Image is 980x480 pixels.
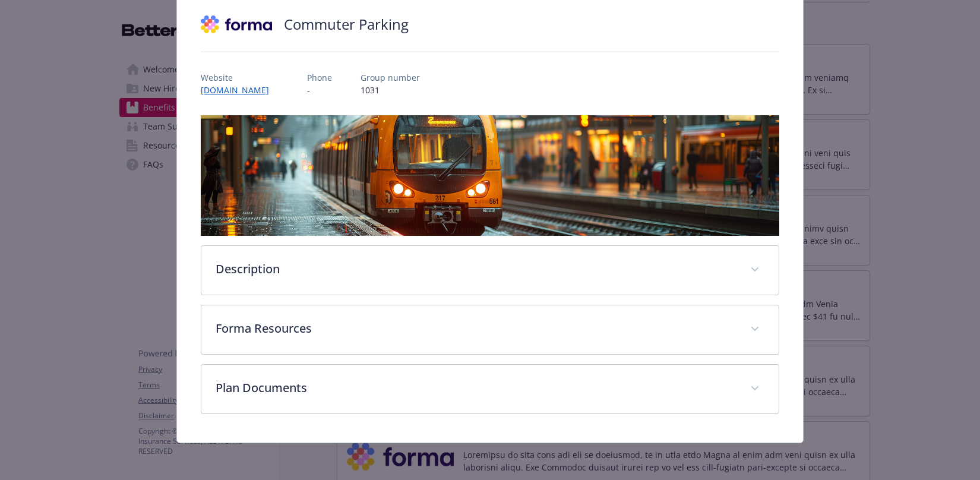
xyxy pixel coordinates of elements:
[201,246,779,295] div: Description
[307,71,332,84] p: Phone
[307,84,332,96] p: -
[201,365,779,413] div: Plan Documents
[201,7,272,42] img: Forma, Inc.
[216,320,736,337] p: Forma Resources
[201,71,279,84] p: Website
[361,84,420,96] p: 1031
[201,305,779,354] div: Forma Resources
[201,115,779,236] img: banner
[361,71,420,84] p: Group number
[201,84,279,96] a: [DOMAIN_NAME]
[216,260,736,278] p: Description
[284,14,409,34] h2: Commuter Parking
[216,379,736,397] p: Plan Documents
